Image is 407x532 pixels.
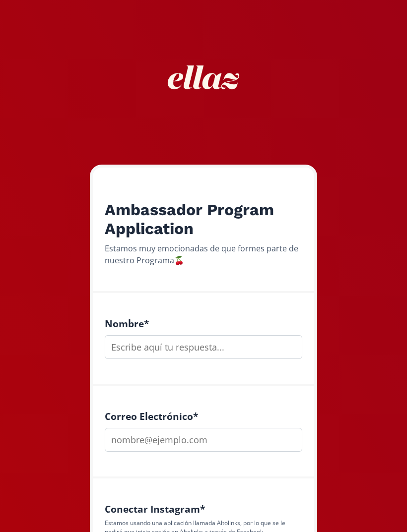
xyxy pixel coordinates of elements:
[105,335,302,359] input: Escribe aquí tu respuesta...
[105,411,302,422] h4: Correo Electrónico *
[105,428,302,452] input: nombre@ejemplo.com
[159,33,248,122] img: nKmKAABZpYV7
[105,318,302,329] h4: Nombre *
[105,503,302,515] h4: Conectar Instagram *
[105,200,302,238] h2: Ambassador Program Application
[105,242,302,266] div: Estamos muy emocionadas de que formes parte de nuestro Programa🍒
